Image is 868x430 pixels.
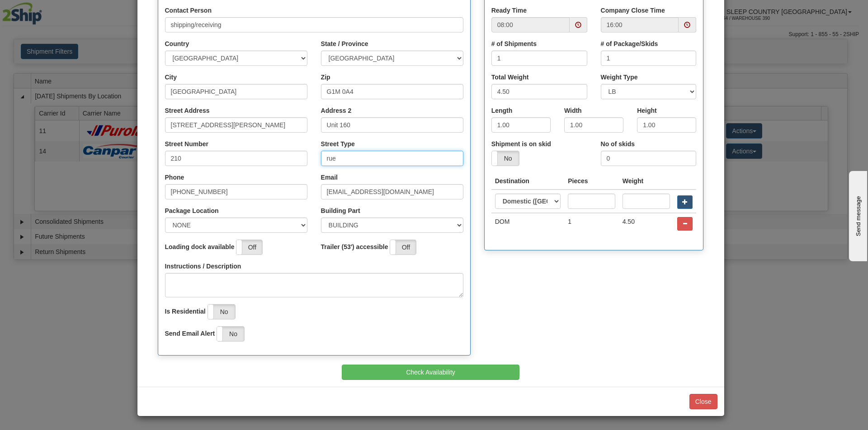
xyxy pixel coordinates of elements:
th: Destination [491,173,565,190]
label: Height [637,106,657,115]
th: Pieces [564,173,618,190]
label: Zip [321,73,330,82]
label: No of skids [601,139,635,148]
label: Street Number [165,139,208,148]
label: No [492,151,519,166]
label: Trailer (53') accessible [321,242,388,251]
label: # of Package/Skids [601,39,658,48]
label: Phone [165,173,184,182]
label: Ready Time [491,6,527,15]
button: Check Availability [342,365,519,380]
label: Instructions / Description [165,262,241,271]
label: No [208,305,235,319]
label: Off [390,240,416,254]
button: Close [689,394,717,409]
label: No [217,327,244,341]
label: Weight Type [601,73,638,82]
label: Off [236,240,262,254]
label: Email [321,173,338,182]
label: Package Location [165,206,219,215]
td: DOM [491,213,565,234]
th: Weight [619,173,674,190]
label: Street Type [321,139,355,148]
label: Address 2 [321,106,352,115]
label: Send Email Alert [165,329,215,338]
label: Is Residential [165,307,206,316]
label: Country [165,39,189,48]
label: Company Close Time [601,6,665,15]
div: Send message [7,8,84,14]
td: 4.50 [619,213,674,234]
label: Street Address [165,106,210,115]
label: Total Weight [491,73,529,82]
label: State / Province [321,39,368,48]
label: Width [564,106,582,115]
label: Loading dock available [165,242,235,251]
label: Building Part [321,206,360,215]
label: City [165,73,177,82]
label: Shipment is on skid [491,139,551,148]
label: Length [491,106,513,115]
iframe: chat widget [847,169,867,261]
label: # of Shipments [491,39,537,48]
label: Contact Person [165,6,212,15]
td: 1 [564,213,618,234]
